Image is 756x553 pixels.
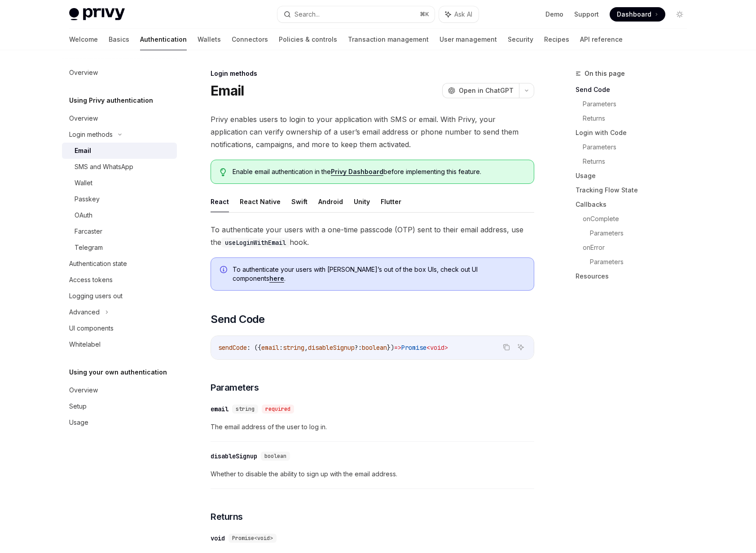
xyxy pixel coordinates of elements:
a: Dashboard [610,7,665,22]
a: Callbacks [576,197,694,212]
span: To authenticate your users with a one-time passcode (OTP) sent to their email address, use the hook. [211,223,534,248]
div: Passkey [75,194,100,205]
div: email [211,405,229,414]
button: Open in ChatGPT [442,83,519,98]
span: Parameters [211,381,259,394]
a: Policies & controls [279,29,337,50]
svg: Tip [220,168,226,176]
div: Setup [69,401,87,412]
a: Transaction management [348,29,429,50]
span: : ({ [247,344,261,352]
span: Send Code [211,312,265,327]
button: Ask AI [439,6,479,22]
div: Whitelabel [69,339,101,350]
a: Logging users out [62,288,177,304]
a: Privy Dashboard [331,168,383,176]
a: onComplete [583,212,694,226]
div: required [262,405,294,414]
a: SMS and WhatsApp [62,159,177,175]
div: void [211,534,225,543]
div: Login methods [69,129,113,140]
a: Overview [62,65,177,81]
a: OAuth [62,207,177,223]
a: Farcaster [62,223,177,239]
button: Ask AI [515,341,527,353]
a: Send Code [576,83,694,97]
span: Privy enables users to login to your application with SMS or email. With Privy, your application ... [211,113,534,151]
button: Flutter [381,191,401,212]
div: SMS and WhatsApp [75,161,133,172]
span: ?: [355,344,362,352]
a: Resources [576,269,694,283]
button: React Native [240,191,281,212]
a: Whitelabel [62,336,177,353]
a: Telegram [62,239,177,256]
a: Support [574,10,599,19]
span: To authenticate your users with [PERSON_NAME]’s out of the box UIs, check out UI components . [233,265,525,283]
a: Access tokens [62,272,177,288]
img: light logo [69,8,125,21]
div: Overview [69,113,98,124]
a: Overview [62,110,177,126]
a: Welcome [69,29,98,50]
span: Ask AI [454,10,472,19]
button: Search...⌘K [277,6,435,22]
div: Search... [294,9,320,20]
span: Whether to disable the ability to sign up with the email address. [211,469,534,479]
a: Demo [545,10,563,19]
a: Usage [62,414,177,431]
a: Login with Code [576,126,694,140]
div: Logging users out [69,291,123,301]
div: Access tokens [69,274,113,285]
span: sendCode [218,344,247,352]
span: email [261,344,279,352]
span: disableSignup [308,344,355,352]
a: Basics [109,29,129,50]
button: Unity [354,191,370,212]
span: , [304,344,308,352]
a: Parameters [583,97,694,111]
span: Open in ChatGPT [459,86,514,95]
a: Recipes [544,29,569,50]
span: > [444,344,448,352]
a: Email [62,143,177,159]
span: Enable email authentication in the before implementing this feature. [233,167,525,176]
span: ⌘ K [420,11,429,18]
a: UI components [62,320,177,336]
span: void [430,344,444,352]
a: Wallets [198,29,221,50]
span: The email address of the user to log in. [211,422,534,432]
div: Login methods [211,69,534,78]
button: Copy the contents from the code block [501,341,512,353]
div: Authentication state [69,258,127,269]
span: On this page [585,68,625,79]
span: Promise<void> [232,535,273,542]
a: Security [508,29,533,50]
a: here [269,274,284,283]
a: Authentication [140,29,187,50]
div: UI components [69,323,114,334]
button: React [211,191,229,212]
a: Overview [62,382,177,398]
span: }) [387,344,394,352]
span: boolean [264,453,286,460]
div: Usage [69,417,88,428]
h5: Using Privy authentication [69,95,153,106]
div: Advanced [69,307,100,318]
span: => [394,344,401,352]
div: disableSignup [211,452,257,461]
a: Parameters [583,140,694,154]
span: string [236,405,255,413]
a: Parameters [590,226,694,240]
a: Parameters [590,255,694,269]
a: onError [583,240,694,255]
div: Farcaster [75,226,102,237]
a: Tracking Flow State [576,183,694,197]
span: boolean [362,344,387,352]
span: Returns [211,510,243,523]
a: Usage [576,169,694,183]
div: Telegram [75,242,103,253]
h5: Using your own authentication [69,367,167,378]
a: Passkey [62,191,177,207]
span: : [279,344,283,352]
